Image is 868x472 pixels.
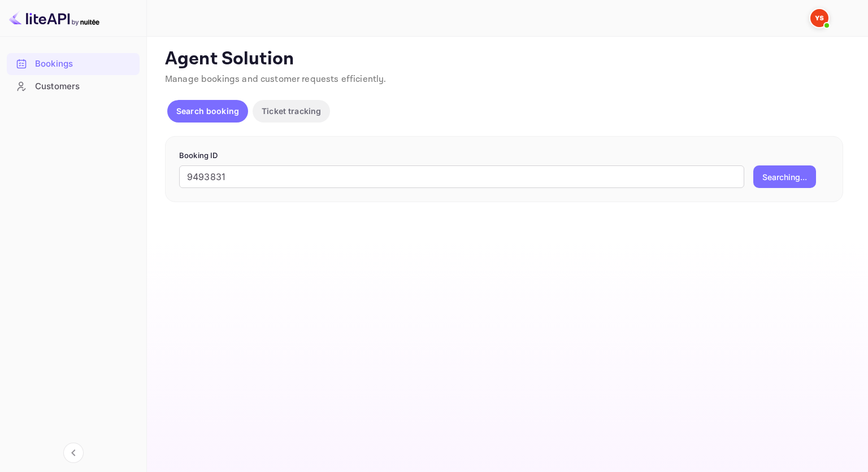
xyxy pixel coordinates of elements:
[63,443,84,463] button: Collapse navigation
[35,80,134,93] div: Customers
[176,105,239,117] p: Search booking
[7,53,140,75] div: Bookings
[165,48,848,71] p: Agent Solution
[7,53,140,74] a: Bookings
[7,76,140,98] div: Customers
[179,150,829,161] p: Booking ID
[753,165,816,188] button: Searching...
[35,58,134,71] div: Bookings
[7,76,140,97] a: Customers
[9,9,99,27] img: LiteAPI logo
[165,73,387,85] span: Manage bookings and customer requests efficiently.
[179,165,744,188] input: Enter Booking ID (e.g., 63782194)
[262,105,321,117] p: Ticket tracking
[810,9,828,27] img: Yandex Support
